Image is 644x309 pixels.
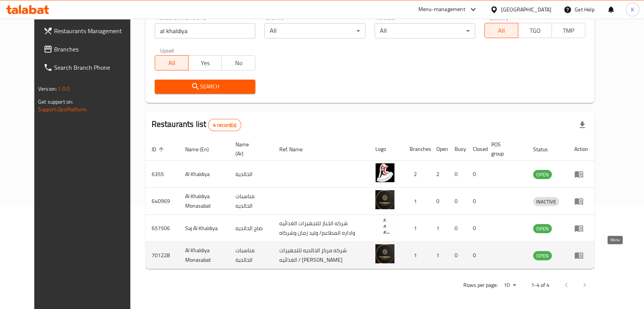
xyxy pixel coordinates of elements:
td: 0 [449,161,467,188]
label: Delivery [490,15,509,21]
span: Search Branch Phone [54,63,136,72]
td: 1 [404,242,430,269]
span: OPEN [533,170,552,179]
h2: Restaurants list [152,118,241,131]
a: Branches [37,40,142,58]
td: 701228 [146,242,179,269]
td: شركه الخباز للتجهيزات الغدائيه واداره المطاعم/ وليد زمان وشركاه [273,215,369,242]
td: 1 [430,242,449,269]
span: 1.0.0 [58,84,70,94]
div: Rows per page: [501,280,519,291]
button: TGO [518,23,552,38]
div: All [375,23,476,38]
span: Search [161,82,250,91]
td: 1 [404,215,430,242]
span: 4 record(s) [208,122,241,129]
button: Yes [188,55,222,70]
p: Rows per page: [463,280,498,290]
span: POS group [491,140,518,158]
th: Action [568,138,594,161]
td: مناسبات الخالدية [229,242,273,269]
span: Branches [54,45,136,54]
td: 1 [404,188,430,215]
td: 0 [467,215,485,242]
div: OPEN [533,170,552,179]
div: Menu [574,170,588,179]
img: Saj Al Khaldiya [375,217,394,236]
span: All [488,25,515,36]
button: All [155,55,189,70]
td: 0 [430,188,449,215]
td: 0 [449,215,467,242]
div: [GEOGRAPHIC_DATA] [501,5,551,14]
div: Export file [573,116,591,134]
div: INACTIVE [533,197,559,206]
img: Al Khaldiya Monasabat [375,244,394,263]
th: Closed [467,138,485,161]
a: Restaurants Management [37,22,142,40]
td: شركه مركز الخالديه للتجهيزات الغذائيه / [PERSON_NAME] [273,242,369,269]
td: 657506 [146,215,179,242]
div: Menu-management [418,5,465,14]
div: Menu [574,224,588,233]
p: 1-4 of 4 [531,280,549,290]
span: No [225,58,252,69]
span: Status [533,145,558,154]
span: Restaurants Management [54,26,136,35]
td: 0 [467,161,485,188]
td: 6355 [146,161,179,188]
table: enhanced table [146,138,594,269]
span: Name (Ar) [235,140,264,158]
button: No [221,55,255,70]
td: 2 [404,161,430,188]
div: Total records count [208,119,241,131]
label: Upsell [160,48,174,53]
div: Menu [574,197,588,206]
input: Search for restaurant name or ID.. [155,23,256,38]
span: All [158,58,186,69]
th: Busy [449,138,467,161]
span: Name (En) [185,145,219,154]
td: 2 [430,161,449,188]
td: الخالدية [229,161,273,188]
span: Yes [192,58,219,69]
a: Support.OpsPlatform [38,104,87,114]
span: Get support on: [38,97,73,107]
button: All [484,23,518,38]
td: Al Khaldiya Monasabat [179,188,230,215]
span: INACTIVE [533,197,559,206]
td: 1 [430,215,449,242]
span: TGO [521,25,549,36]
span: K [631,5,634,14]
td: 0 [467,242,485,269]
th: Open [430,138,449,161]
span: Ref. Name [279,145,312,154]
img: Al Khaldiya Monasabat [375,190,394,209]
button: Search [155,80,256,94]
td: 0 [467,188,485,215]
td: Al Khaldiya Monasabat [179,242,230,269]
a: Search Branch Phone [37,58,142,77]
th: Branches [404,138,430,161]
span: TMP [555,25,582,36]
span: OPEN [533,224,552,233]
span: Version: [38,84,57,94]
td: 640969 [146,188,179,215]
div: All [264,23,365,38]
td: Saj Al Khaldiya [179,215,230,242]
th: Logo [369,138,404,161]
td: صاج الخالديه [229,215,273,242]
td: Al Khaldiya [179,161,230,188]
td: 0 [449,188,467,215]
td: 0 [449,242,467,269]
span: OPEN [533,251,552,260]
span: ID [152,145,166,154]
img: Al Khaldiya [375,163,394,182]
button: TMP [551,23,585,38]
td: مناسبات الخالديه [229,188,273,215]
